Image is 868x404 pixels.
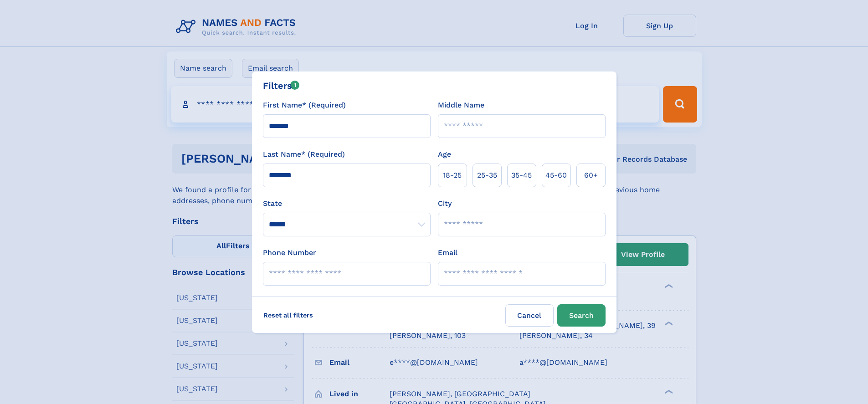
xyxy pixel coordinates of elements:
label: Reset all filters [257,304,319,326]
span: 18‑25 [443,170,462,181]
label: Cancel [505,304,554,327]
label: Middle Name [438,100,484,111]
label: State [263,198,431,209]
label: Phone Number [263,247,316,258]
span: 45‑60 [545,170,567,181]
button: Search [557,304,606,327]
span: 35‑45 [511,170,532,181]
label: Last Name* (Required) [263,149,345,160]
div: Filters [263,79,300,92]
label: City [438,198,452,209]
label: Age [438,149,451,160]
span: 60+ [584,170,598,181]
label: First Name* (Required) [263,100,346,111]
span: 25‑35 [477,170,497,181]
label: Email [438,247,457,258]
